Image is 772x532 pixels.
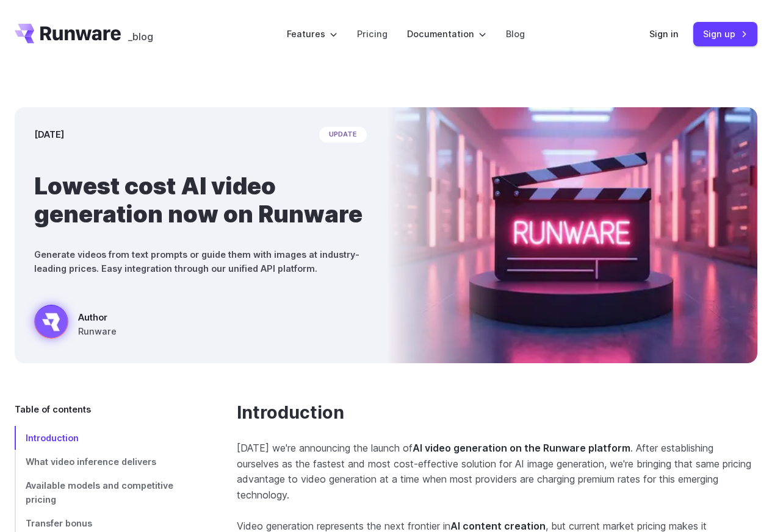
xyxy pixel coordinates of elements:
a: What video inference delivers [15,450,198,473]
span: Introduction [26,433,79,443]
a: Available models and competitive pricing [15,473,198,511]
a: _blog [128,24,153,43]
span: Transfer bonus [26,518,92,528]
strong: AI content creation [450,520,546,532]
a: Sign up [693,22,757,46]
span: update [319,127,367,143]
strong: AI video generation on the Runware platform [413,442,630,454]
label: Documentation [407,27,486,41]
a: Introduction [15,426,198,450]
a: Go to / [15,24,121,43]
span: Runware [78,324,117,338]
p: [DATE] we're announcing the launch of . After establishing ourselves as the fastest and most cost... [237,441,757,503]
a: Neon-lit movie clapperboard with the word 'RUNWARE' in a futuristic server room Author Runware [34,305,117,344]
a: Pricing [357,27,388,41]
span: _blog [128,32,153,41]
label: Features [287,27,337,41]
p: Generate videos from text prompts or guide them with images at industry-leading prices. Easy inte... [34,247,367,275]
span: Author [78,310,117,324]
a: Sign in [649,27,679,41]
h1: Lowest cost AI video generation now on Runware [34,172,367,228]
span: Available models and competitive pricing [26,480,173,505]
time: [DATE] [34,127,64,141]
span: Table of contents [15,402,91,416]
a: Introduction [237,402,344,424]
span: What video inference delivers [26,456,156,467]
a: Blog [506,27,525,41]
img: Neon-lit movie clapperboard with the word 'RUNWARE' in a futuristic server room [386,107,758,363]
